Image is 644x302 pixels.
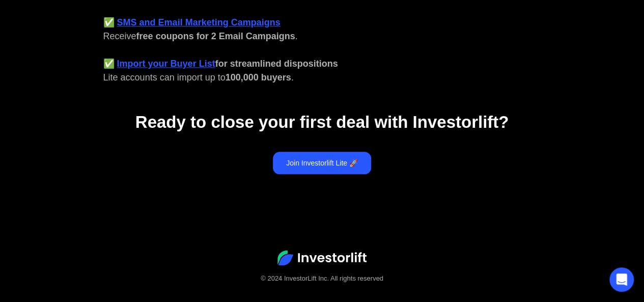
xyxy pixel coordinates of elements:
strong: ✅ [103,59,115,69]
strong: Ready to close your first deal with Investorlift? [135,113,509,131]
a: SMS and Email Marketing Campaigns [117,17,281,28]
strong: 100,000 buyers [226,72,291,83]
strong: ✅ [103,17,115,28]
strong: free coupons for 2 Email Campaigns [136,31,295,41]
div: Open Intercom Messenger [609,267,634,292]
strong: for streamlined dispositions [215,59,338,69]
a: Join Investorlift Lite 🚀 [273,152,371,174]
a: Import your Buyer List [117,59,215,69]
div: © 2024 InvestorLift Inc. All rights reserved [20,273,624,284]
